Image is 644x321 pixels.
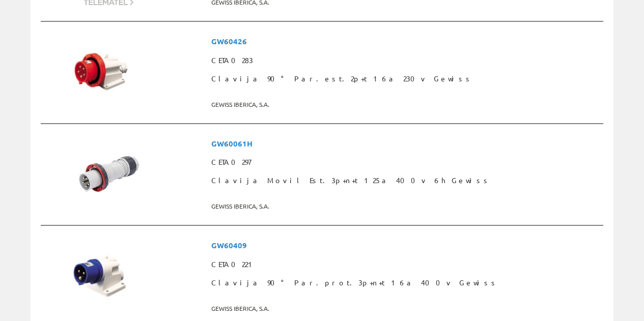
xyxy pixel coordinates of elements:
[211,70,599,88] span: Clavija 90° Par.est.2p+t 16a 230v Gewiss
[211,198,599,215] span: GEWISS IBERICA, S.A.
[211,255,599,274] span: CETA0221
[211,96,599,113] span: GEWISS IBERICA, S.A.
[211,32,599,51] span: GW60426
[211,51,599,70] span: CETA0283
[211,134,599,153] span: GW60061H
[70,32,131,108] img: Foto artículo Clavija 90° Par.est.2p+t 16a 230v Gewiss (119.40789473684x150)
[211,171,599,190] span: Clavija Movil Est.3p+n+t 125a 400v 6h Gewiss
[211,236,599,255] span: GW60409
[211,153,599,171] span: CETA0297
[70,134,147,211] img: Foto artículo Clavija Movil Est.3p+n+t 125a 400v 6h Gewiss (150x150)
[211,300,599,317] span: GEWISS IBERICA, S.A.
[211,274,599,292] span: Clavija 90° Par.prot.3p+n+t 16a 400v Gewiss
[70,236,131,312] img: Foto artículo Clavija 90° Par.prot.3p+n+t 16a 400v Gewiss (120.39473684211x150)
